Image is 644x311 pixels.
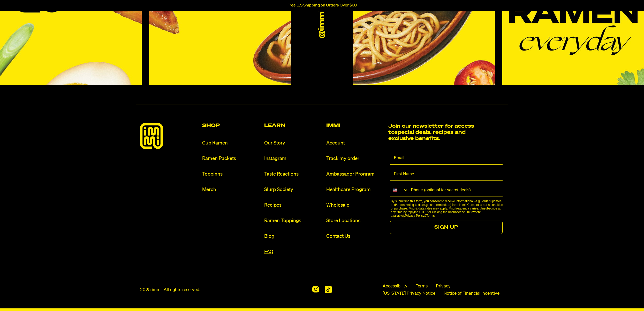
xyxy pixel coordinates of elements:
a: Account [326,140,384,147]
a: Notice of Financial Incentive [444,291,499,297]
a: Instagram [264,155,322,162]
a: Ramen Toppings [264,217,322,224]
img: Instagram [312,286,319,293]
a: Taste Reactions [264,171,322,178]
p: By submitting this form, you consent to receive informational (e.g., order updates) and/or market... [391,199,504,218]
p: 2025 immi. All rights reserved. [140,287,200,293]
a: Track my order [326,155,384,162]
a: Contact Us [326,233,384,240]
img: United States [393,188,397,192]
span: Accessibility [383,283,407,290]
img: TikTok [325,286,332,293]
a: Privacy Policy [405,214,424,218]
input: Phone (optional for secret deals) [408,184,503,197]
p: Free U.S Shipping on Orders Over $60 [287,3,357,8]
button: Search Countries [390,184,408,196]
img: immieats [140,123,163,149]
h2: Learn [264,123,322,128]
button: SIGN UP [390,221,503,234]
input: Email [390,152,503,165]
a: Ambassador Program [326,171,384,178]
input: First Name [390,168,503,181]
a: Merch [202,186,260,193]
a: FAQ [264,248,322,255]
a: Privacy [436,283,451,290]
a: Recipes [264,202,322,209]
h2: Join our newsletter for access to special deals, recipes and exclusive benefits. [388,123,478,142]
a: Blog [264,233,322,240]
a: [US_STATE] Privacy Notice [383,291,435,297]
a: Ramen Packets [202,155,260,162]
a: Store Locations [326,217,384,224]
a: Our Story [264,140,322,147]
a: Cup Ramen [202,140,260,147]
a: Wholesale [326,202,384,209]
a: Toppings [202,171,260,178]
a: Slurp Society [264,186,322,193]
a: Terms [416,283,428,290]
h2: Immi [326,123,384,128]
h2: Shop [202,123,260,128]
a: Healthcare Program [326,186,384,193]
a: Terms [426,214,435,218]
